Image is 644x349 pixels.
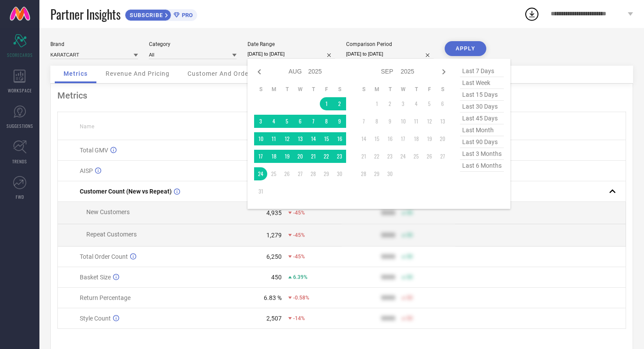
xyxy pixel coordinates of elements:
span: Style Count [80,315,111,322]
span: 50 [407,232,413,238]
span: Revenue And Pricing [106,70,170,77]
div: Open download list [524,6,540,22]
span: -14% [293,315,305,321]
div: 9999 [381,232,395,239]
th: Monday [267,86,280,93]
td: Tue Sep 23 2025 [383,150,396,163]
td: Mon Aug 04 2025 [267,115,280,128]
td: Sun Sep 07 2025 [357,115,370,128]
td: Wed Sep 10 2025 [396,115,410,128]
td: Sun Sep 14 2025 [357,132,370,145]
td: Sat Sep 13 2025 [436,115,449,128]
th: Wednesday [294,86,307,93]
span: last 15 days [460,89,504,101]
td: Thu Sep 11 2025 [410,115,423,128]
span: SCORECARDS [7,52,33,58]
td: Fri Sep 19 2025 [423,132,436,145]
div: 6.83 % [264,294,282,301]
td: Sat Aug 16 2025 [333,132,346,145]
span: last 30 days [460,101,504,113]
td: Fri Aug 08 2025 [320,115,333,128]
span: TRENDS [12,158,27,165]
td: Sun Aug 24 2025 [254,167,267,180]
span: Basket Size [80,274,111,281]
td: Fri Sep 05 2025 [423,97,436,110]
th: Thursday [410,86,423,93]
td: Fri Aug 01 2025 [320,97,333,110]
span: Customer Count (New vs Repeat) [80,188,172,195]
td: Wed Aug 13 2025 [294,132,307,145]
div: 9999 [381,294,395,301]
div: 4,935 [266,209,282,216]
span: last 7 days [460,65,504,77]
span: -45% [293,210,305,216]
th: Tuesday [383,86,396,93]
td: Tue Sep 09 2025 [383,115,396,128]
span: Return Percentage [80,294,131,301]
button: APPLY [445,41,486,56]
td: Fri Sep 26 2025 [423,150,436,163]
span: last week [460,77,504,89]
td: Wed Aug 06 2025 [294,115,307,128]
td: Thu Aug 21 2025 [307,150,320,163]
a: SUBSCRIBEPRO [125,7,197,21]
span: Customer And Orders [188,70,255,77]
td: Sat Aug 23 2025 [333,150,346,163]
td: Sat Sep 06 2025 [436,97,449,110]
td: Sat Aug 30 2025 [333,167,346,180]
th: Tuesday [280,86,294,93]
span: 50 [407,274,413,280]
th: Saturday [436,86,449,93]
td: Mon Aug 11 2025 [267,132,280,145]
th: Sunday [357,86,370,93]
td: Sat Sep 27 2025 [436,150,449,163]
td: Sun Aug 17 2025 [254,150,267,163]
span: last 90 days [460,136,504,148]
td: Fri Sep 12 2025 [423,115,436,128]
td: Wed Aug 20 2025 [294,150,307,163]
div: Metrics [57,90,626,101]
td: Tue Sep 02 2025 [383,97,396,110]
td: Fri Aug 22 2025 [320,150,333,163]
td: Mon Aug 18 2025 [267,150,280,163]
span: AISP [80,167,93,174]
td: Wed Sep 24 2025 [396,150,410,163]
div: 9999 [381,274,395,281]
td: Mon Sep 01 2025 [370,97,383,110]
span: 6.39% [293,274,308,280]
td: Sun Sep 21 2025 [357,150,370,163]
span: PRO [180,12,193,18]
td: Mon Sep 22 2025 [370,150,383,163]
td: Sun Aug 10 2025 [254,132,267,145]
td: Tue Aug 26 2025 [280,167,294,180]
td: Thu Aug 07 2025 [307,115,320,128]
th: Sunday [254,86,267,93]
span: 50 [407,315,413,321]
span: Total GMV [80,147,108,154]
span: Total Order Count [80,253,128,260]
td: Mon Sep 15 2025 [370,132,383,145]
span: WORKSPACE [8,87,32,94]
th: Friday [423,86,436,93]
span: last month [460,124,504,136]
td: Mon Aug 25 2025 [267,167,280,180]
th: Thursday [307,86,320,93]
td: Tue Sep 16 2025 [383,132,396,145]
td: Mon Sep 29 2025 [370,167,383,180]
span: New Customers [86,208,130,215]
td: Wed Sep 17 2025 [396,132,410,145]
td: Tue Aug 12 2025 [280,132,294,145]
td: Tue Aug 05 2025 [280,115,294,128]
div: 9999 [381,315,395,322]
input: Select date range [248,49,335,59]
td: Wed Sep 03 2025 [396,97,410,110]
div: Brand [50,41,138,47]
td: Sat Aug 02 2025 [333,97,346,110]
span: 50 [407,254,413,260]
span: 50 [407,210,413,216]
span: SUGGESTIONS [7,123,33,129]
div: 9999 [381,253,395,260]
span: -45% [293,254,305,260]
div: Date Range [248,41,335,47]
div: 6,250 [266,253,282,260]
